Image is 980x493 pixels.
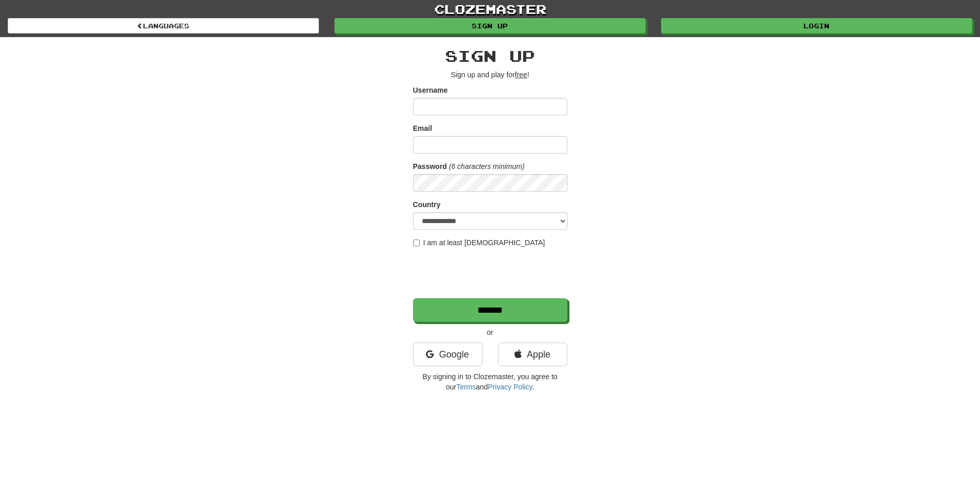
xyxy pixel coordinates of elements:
a: Google [413,343,483,366]
p: or [413,327,567,337]
label: Username [413,85,448,95]
u: free [515,71,527,79]
a: Languages [8,18,319,33]
a: Terms [456,383,476,391]
label: I am at least [DEMOGRAPHIC_DATA] [413,237,545,248]
iframe: reCAPTCHA [413,253,569,293]
a: Apple [498,343,567,366]
label: Email [413,123,432,133]
label: Country [413,199,441,210]
label: Password [413,161,447,172]
a: Login [661,18,972,33]
em: (6 characters minimum) [449,162,525,171]
p: Sign up and play for ! [413,70,567,80]
p: By signing in to Clozemaster, you agree to our and . [413,371,567,392]
a: Privacy Policy [488,383,532,391]
h2: Sign up [413,47,567,64]
a: Sign up [334,18,646,33]
input: I am at least [DEMOGRAPHIC_DATA] [413,240,420,246]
